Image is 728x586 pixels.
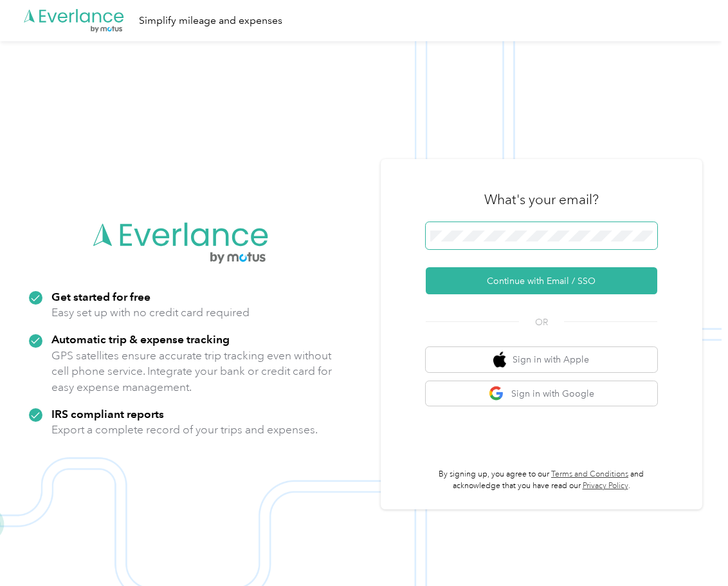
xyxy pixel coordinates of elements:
[484,191,599,209] h3: What's your email?
[489,386,505,402] img: google logo
[426,381,657,406] button: google logoSign in with Google
[51,305,250,321] p: Easy set up with no credit card required
[51,332,230,346] strong: Automatic trip & expense tracking
[139,13,282,29] div: Simplify mileage and expenses
[493,352,506,368] img: apple logo
[426,347,657,372] button: apple logoSign in with Apple
[426,267,657,294] button: Continue with Email / SSO
[583,481,628,491] a: Privacy Policy
[551,469,628,479] a: Terms and Conditions
[51,407,164,421] strong: IRS compliant reports
[519,316,564,329] span: OR
[51,348,332,395] p: GPS satellites ensure accurate trip tracking even without cell phone service. Integrate your bank...
[51,422,318,438] p: Export a complete record of your trips and expenses.
[51,290,150,303] strong: Get started for free
[426,469,657,491] p: By signing up, you agree to our and acknowledge that you have read our .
